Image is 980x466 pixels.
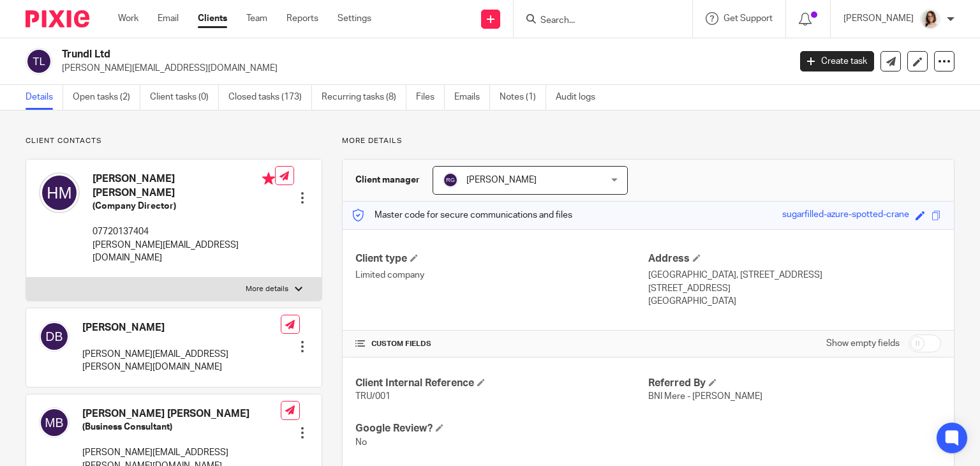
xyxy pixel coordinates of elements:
a: Client tasks (0) [150,85,219,110]
span: Get Support [724,14,773,23]
h5: (Business Consultant) [82,421,281,433]
a: Open tasks (2) [73,85,140,110]
h4: Address [648,252,941,266]
p: [PERSON_NAME] [843,12,914,25]
a: Audit logs [556,85,605,110]
a: Reports [286,12,318,25]
h4: Client type [355,252,648,266]
p: [GEOGRAPHIC_DATA], [STREET_ADDRESS] [648,269,941,282]
a: Email [158,12,179,25]
p: [STREET_ADDRESS] [648,282,941,295]
h5: (Company Director) [93,200,275,213]
img: Caroline%20-%20HS%20-%20LI.png [920,9,940,29]
label: Show empty fields [826,337,900,350]
h4: [PERSON_NAME] [PERSON_NAME] [93,172,275,200]
img: svg%3E [443,172,458,188]
a: Recurring tasks (8) [322,85,406,110]
h4: [PERSON_NAME] [82,321,281,334]
h4: [PERSON_NAME] [PERSON_NAME] [82,407,281,421]
a: Emails [454,85,490,110]
p: Client contacts [26,136,322,146]
span: BNI Mere - [PERSON_NAME] [648,392,762,401]
p: 07720137404 [93,225,275,238]
h4: Google Review? [355,422,648,435]
p: Master code for secure communications and files [352,209,572,222]
img: svg%3E [39,407,70,438]
a: Files [416,85,445,110]
div: sugarfilled-azure-spotted-crane [782,208,909,223]
h3: Client manager [355,174,420,186]
h4: Client Internal Reference [355,377,648,390]
span: No [355,438,367,447]
input: Search [539,15,654,27]
p: [PERSON_NAME][EMAIL_ADDRESS][DOMAIN_NAME] [93,239,275,265]
a: Settings [338,12,371,25]
p: More details [342,136,954,146]
a: Team [246,12,267,25]
a: Notes (1) [500,85,546,110]
h2: Trundl Ltd [62,48,637,61]
p: [PERSON_NAME][EMAIL_ADDRESS][DOMAIN_NAME] [62,62,781,75]
a: Clients [198,12,227,25]
a: Create task [800,51,874,71]
p: [PERSON_NAME][EMAIL_ADDRESS][PERSON_NAME][DOMAIN_NAME] [82,348,281,374]
img: svg%3E [39,172,80,213]
p: More details [246,284,288,294]
h4: Referred By [648,377,941,390]
a: Work [118,12,138,25]
a: Closed tasks (173) [228,85,312,110]
span: [PERSON_NAME] [466,176,537,184]
img: svg%3E [26,48,52,75]
a: Details [26,85,63,110]
p: Limited company [355,269,648,282]
img: svg%3E [39,321,70,352]
span: TRU/001 [355,392,390,401]
img: Pixie [26,10,89,27]
i: Primary [262,172,275,185]
p: [GEOGRAPHIC_DATA] [648,295,941,308]
h4: CUSTOM FIELDS [355,339,648,349]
